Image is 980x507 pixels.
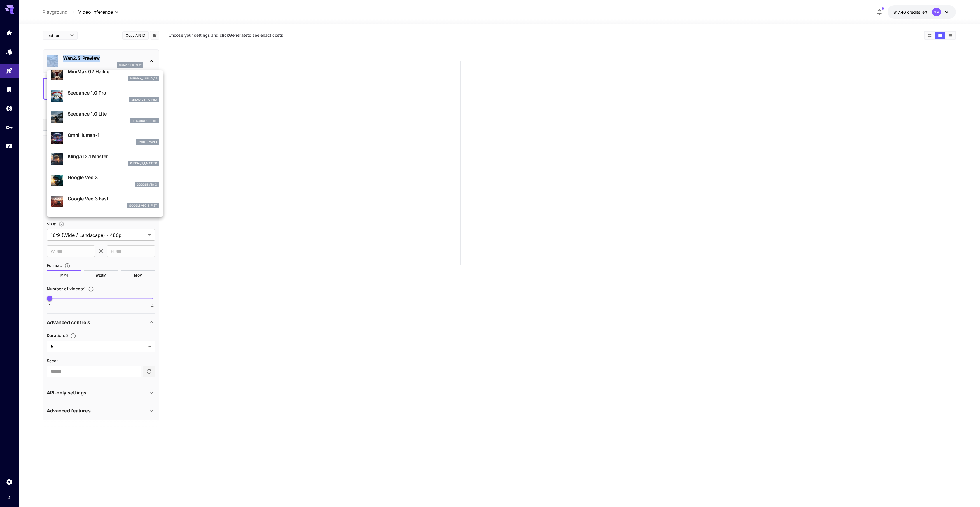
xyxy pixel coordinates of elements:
div: MiniMax 02 Hailuominimax_hailuo_02 [51,66,159,83]
p: Seedance 1.0 Pro [68,89,159,96]
div: Google Veo 3google_veo_3 [51,172,159,189]
p: klingai_2_1_master [130,161,157,165]
div: PixVerse v4.5 [51,214,159,232]
p: seedance_1_0_pro [131,98,157,102]
div: Google Veo 3 Fastgoogle_veo_3_fast [51,193,159,211]
div: Seedance 1.0 Liteseedance_1_0_lite [51,108,159,126]
p: Seedance 1.0 Lite [68,110,159,117]
p: Google Veo 3 Fast [68,195,159,202]
p: minimax_hailuo_02 [130,76,157,81]
p: google_veo_3 [137,183,157,187]
div: OmniHuman‑1omnihuman_1 [51,129,159,147]
div: KlingAI 2.1 Masterklingai_2_1_master [51,151,159,168]
p: google_veo_3_fast [129,204,157,208]
p: seedance_1_0_lite [132,119,157,123]
p: MiniMax 02 Hailuo [68,68,159,75]
p: omnihuman_1 [138,140,157,144]
p: OmniHuman‑1 [68,132,159,139]
p: Google Veo 3 [68,174,159,181]
p: KlingAI 2.1 Master [68,153,159,160]
p: PixVerse v4.5 [68,216,159,223]
div: Seedance 1.0 Proseedance_1_0_pro [51,87,159,105]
